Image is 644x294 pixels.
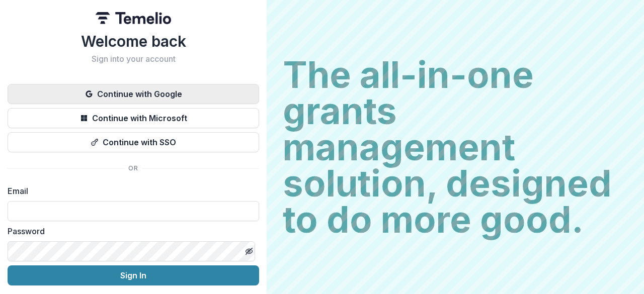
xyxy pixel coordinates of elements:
[8,54,259,64] h2: Sign into your account
[8,132,259,152] button: Continue with SSO
[8,185,253,197] label: Email
[8,108,259,128] button: Continue with Microsoft
[96,12,171,24] img: Temelio
[8,32,259,50] h1: Welcome back
[8,225,253,237] label: Password
[241,243,257,259] button: Toggle password visibility
[8,265,259,285] button: Sign In
[8,84,259,104] button: Continue with Google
